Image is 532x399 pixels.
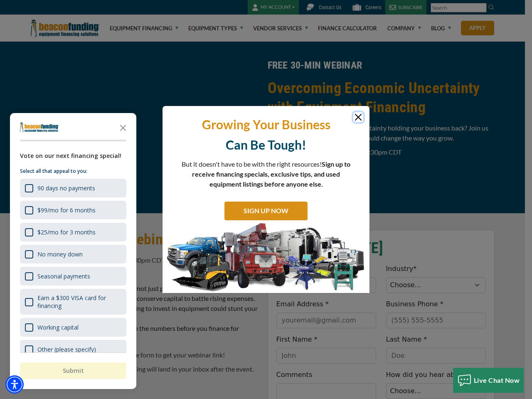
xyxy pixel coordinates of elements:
[224,202,308,220] a: SIGN UP NOW
[20,167,126,175] p: Select all that appeal to you:
[20,151,126,160] div: Vote on our next financing special!
[37,206,96,214] div: $99/mo for 6 months
[10,113,136,389] div: Survey
[192,160,350,188] span: Sign up to receive financing specials, exclusive tips, and used equipment listings before anyone ...
[20,245,126,264] div: No money down
[163,222,369,293] img: SIGN UP NOW
[20,179,126,197] div: 90 days no payments
[20,267,126,286] div: Seasonal payments
[20,223,126,241] div: $25/mo for 3 months
[181,159,351,189] p: But it doesn't have to be with the right resources!
[37,345,96,353] div: Other (please specify)
[37,250,83,258] div: No money down
[37,184,95,192] div: 90 days no payments
[20,340,126,359] div: Other (please specify)
[5,375,24,394] div: Accessibility Menu
[169,116,363,133] p: Growing Your Business
[37,272,90,280] div: Seasonal payments
[20,289,126,315] div: Earn a $300 VISA card for financing
[37,228,96,236] div: $25/mo for 3 months
[20,201,126,219] div: $99/mo for 6 months
[37,323,79,331] div: Working capital
[115,119,131,135] button: Close the survey
[20,362,126,379] button: Submit
[169,137,363,153] p: Can Be Tough!
[20,318,126,337] div: Working capital
[20,122,59,132] img: Company logo
[37,294,121,310] div: Earn a $300 VISA card for financing
[353,112,363,122] button: Close
[474,376,520,384] span: Live Chat Now
[453,368,524,393] button: Live Chat Now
